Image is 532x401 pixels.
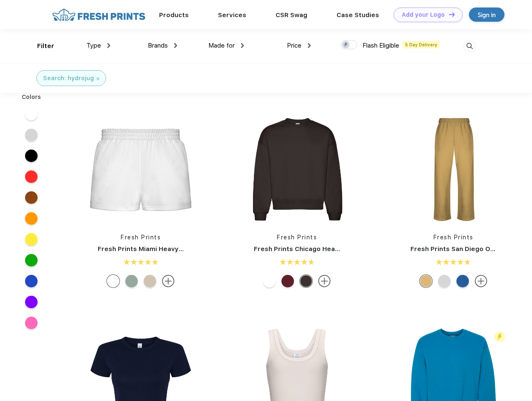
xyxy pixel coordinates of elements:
img: more.svg [162,275,175,287]
div: White [107,275,119,287]
a: Sign in [469,8,504,22]
img: DT [449,12,455,17]
a: Fresh Prints [277,234,317,241]
div: Dark Chocolate mto [300,275,312,287]
a: Fresh Prints [121,234,161,241]
a: Fresh Prints [433,234,474,241]
img: flash_active_toggle.svg [494,331,505,343]
span: Brands [148,42,168,49]
img: dropdown.png [241,43,244,48]
img: dropdown.png [174,43,177,48]
div: Add your Logo [402,11,445,18]
div: Sign in [478,10,496,20]
div: White [263,275,276,287]
div: Crimson Red mto [281,275,294,287]
img: desktop_search.svg [463,39,476,53]
span: 5 Day Delivery [403,41,440,48]
div: Sand mto [144,275,156,287]
div: Colors [15,93,48,102]
div: Royal Blue mto [456,275,469,287]
img: func=resize&h=266 [398,114,509,225]
img: more.svg [475,275,487,287]
a: Fresh Prints Miami Heavyweight Shorts [98,245,224,253]
div: Filter [37,41,54,51]
a: Products [159,11,189,19]
img: filter_cancel.svg [96,77,99,80]
div: Bahama Yellow mto [420,275,432,287]
span: Type [86,42,101,49]
span: Price [287,42,301,49]
a: Fresh Prints Chicago Heavyweight Crewneck [254,245,398,253]
img: dropdown.png [107,43,110,48]
img: func=resize&h=266 [85,114,196,225]
span: Flash Eligible [362,42,399,49]
img: fo%20logo%202.webp [50,8,148,22]
div: Ash Grey [438,275,451,287]
div: Sage Green mto [125,275,138,287]
span: Made for [208,42,235,49]
img: func=resize&h=266 [241,114,352,225]
img: dropdown.png [308,43,311,48]
img: more.svg [318,275,331,287]
div: Search: hydrojug [43,74,94,83]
